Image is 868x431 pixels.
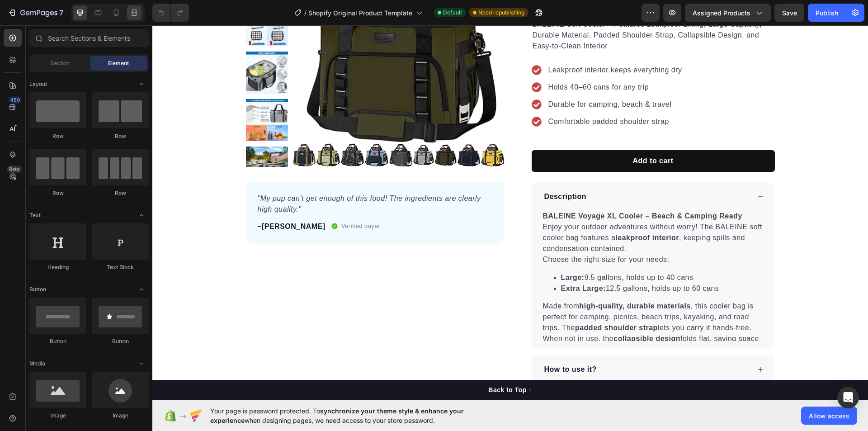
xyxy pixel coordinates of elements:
p: Description [392,166,434,177]
strong: Extra Large: [409,259,453,267]
span: synchronize your theme style & enhance your experience [210,407,464,424]
p: 7 [59,7,63,18]
p: Made from , this cooler bag is perfect for camping, picnics, beach trips, kayaking, and road trip... [391,277,601,306]
div: Add to cart [481,130,521,141]
span: / [304,8,307,18]
strong: collapsible design [461,309,528,317]
p: Choose the right size for your needs: [391,230,517,238]
strong: BALEINE Voyage XL Cooler – Beach & Camping Ready [391,187,590,194]
span: Toggle open [134,77,149,91]
span: Toggle open [134,356,149,371]
div: Button [29,337,86,346]
span: Assigned Products [693,8,750,18]
p: When not in use, the folds flat, saving space in your car or home. [391,309,607,328]
span: Need republishing [478,9,524,17]
div: Publish [816,8,838,18]
div: Heading [29,263,86,271]
span: Your page is password protected. To when designing pages, we need access to your store password. [210,406,499,425]
p: Verified buyer [189,196,228,205]
div: 450 [9,96,22,104]
span: Media [29,360,45,368]
span: Layout [29,80,47,88]
button: Publish [808,4,846,22]
div: Image [92,412,149,420]
p: 9.5 gallons, holds up to 40 cans [409,247,611,257]
p: Holds 40–60 cans for any trip [396,57,530,67]
div: Button [92,337,149,346]
p: Durable for camping, beach & travel [396,74,530,85]
span: Default [443,9,462,17]
p: Comfortable padded shoulder strap [396,91,530,102]
strong: Large: [409,248,432,256]
span: Allow access [809,411,849,421]
strong: leakproof interior [463,208,527,216]
p: 12.5 gallons, holds up to 60 cans [409,258,611,268]
button: Assigned Products [685,4,771,22]
div: Open Intercom Messenger [837,387,859,408]
div: Row [92,132,149,140]
span: Toggle open [134,282,149,297]
button: Allow access [801,407,857,425]
button: Save [774,4,804,22]
div: Row [29,189,86,197]
span: Shopify Original Product Template [308,8,412,18]
span: Section [50,59,70,67]
p: Enjoy your outdoor adventures without worry! The BALEINE soft cooler bag features a , keeping spi... [391,198,610,227]
span: Text [29,211,41,219]
div: Image [29,412,86,420]
span: Button [29,285,46,294]
button: 7 [4,4,67,22]
div: Beta [7,166,22,173]
span: Element [108,59,129,67]
strong: high-quality, durable materials [427,277,538,284]
span: Toggle open [134,208,149,223]
iframe: Design area [152,25,868,400]
span: Save [782,9,797,17]
div: Back to Top ↑ [336,360,379,369]
div: Undo/Redo [152,4,189,22]
button: Add to cart [379,125,623,147]
input: Search Sections & Elements [29,29,149,47]
p: How to use it? [392,339,444,350]
div: Text Block [92,263,149,271]
div: Row [92,189,149,197]
strong: padded shoulder strap [423,298,505,306]
div: Row [29,132,86,140]
p: Leakproof interior keeps everything dry [396,39,530,50]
